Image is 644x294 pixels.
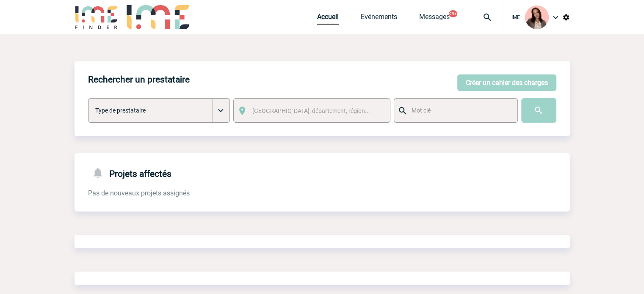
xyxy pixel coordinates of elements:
[88,167,171,179] h4: Projets affectés
[91,167,109,179] img: notifications-24-px-g.png
[252,107,370,114] span: [GEOGRAPHIC_DATA], département, région...
[521,98,556,123] input: Submit
[419,13,450,25] a: Messages
[361,13,397,25] a: Evénements
[88,189,190,197] span: Pas de nouveaux projets assignés
[317,13,339,25] a: Accueil
[511,14,520,20] span: IME
[409,105,510,116] input: Mot clé
[75,5,119,29] img: IME-Finder
[449,10,457,17] button: 99+
[525,5,549,29] img: 94396-3.png
[88,74,190,85] h4: Rechercher un prestataire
